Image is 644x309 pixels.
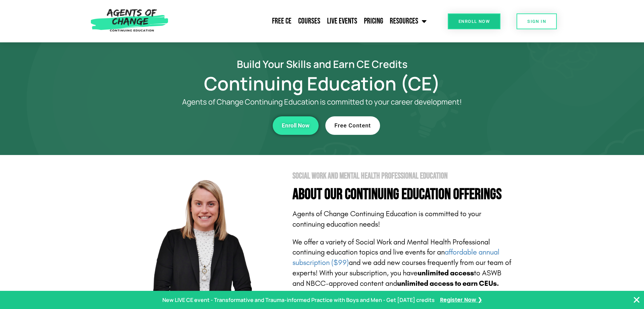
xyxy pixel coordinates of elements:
span: SIGN IN [527,19,546,24]
h2: Social Work and Mental Health Professional Education [292,172,513,180]
span: Enroll Now [459,19,490,24]
b: unlimited access [418,269,474,277]
span: Enroll Now [282,123,310,128]
a: Live Events [324,13,361,30]
nav: Menu [172,13,430,30]
span: Free Content [334,123,371,128]
a: SIGN IN [517,13,557,29]
b: unlimited access to earn CEUs. [397,279,499,288]
a: Free CE [269,13,295,30]
a: Enroll Now [448,13,500,29]
a: Register Now ❯ [440,295,482,305]
a: Resources [386,13,430,30]
a: Free Content [325,116,380,135]
h2: Build Your Skills and Earn CE Credits [131,59,513,69]
span: Agents of Change Continuing Education is committed to your continuing education needs! [292,209,481,229]
p: Agents of Change Continuing Education is committed to your career development! [158,98,486,106]
a: Pricing [361,13,386,30]
a: Enroll Now [273,116,319,135]
h4: About Our Continuing Education Offerings [292,187,513,202]
p: New LIVE CE event - Transformative and Trauma-informed Practice with Boys and Men - Get [DATE] cr... [162,295,435,305]
p: We offer a variety of Social Work and Mental Health Professional continuing education topics and ... [292,237,513,289]
a: Courses [295,13,324,30]
button: Close Banner [633,296,641,304]
h1: Continuing Education (CE) [131,76,513,91]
